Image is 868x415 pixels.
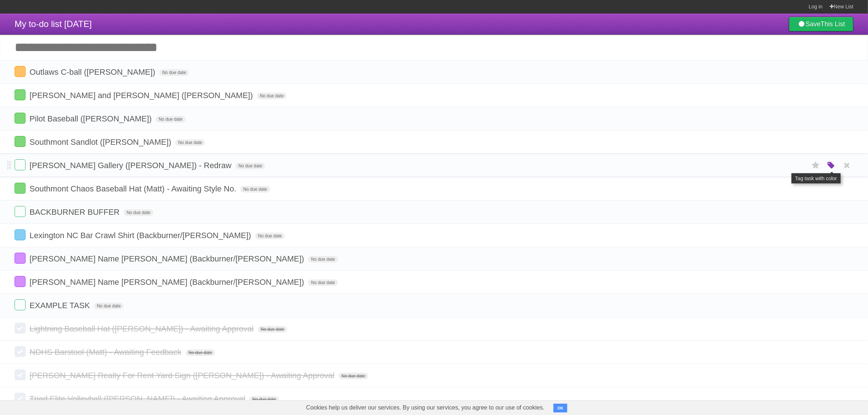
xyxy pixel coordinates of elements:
span: No due date [156,116,185,123]
span: My to-do list [DATE] [15,19,92,29]
span: [PERSON_NAME] Gallery ([PERSON_NAME]) - Redraw [30,161,233,170]
span: NDHS Barstool (Matt) - Awaiting Feedback [30,348,183,357]
span: Southmont Sandlot ([PERSON_NAME]) [30,137,173,147]
label: Done [15,253,26,264]
button: OK [553,404,568,412]
span: Cookies help us deliver our services. By using our services, you agree to our use of cookies. [299,400,552,415]
label: Done [15,113,26,124]
span: [PERSON_NAME] Name [PERSON_NAME] (Backburner/[PERSON_NAME]) [30,278,306,287]
span: Triad Elite Volleyball ([PERSON_NAME]) - Awaiting Approval [30,394,247,403]
span: Outlaws C-ball ([PERSON_NAME]) [30,67,157,77]
label: Done [15,89,26,100]
span: [PERSON_NAME] Name [PERSON_NAME] (Backburner/[PERSON_NAME]) [30,254,306,263]
span: Lightning Baseball Hat ([PERSON_NAME]) - Awaiting Approval [30,324,256,333]
label: Done [15,206,26,217]
span: No due date [308,256,338,263]
span: No due date [175,139,205,146]
span: No due date [240,186,270,193]
span: EXAMPLE TASK [30,301,92,310]
label: Done [15,66,26,77]
label: Done [15,276,26,287]
span: No due date [339,373,368,379]
span: No due date [255,233,285,239]
span: No due date [249,396,279,403]
b: This List [821,20,845,28]
label: Done [15,323,26,334]
span: [PERSON_NAME] Realty For Rent Yard Sign ([PERSON_NAME]) - Awaiting Approval [30,371,336,380]
label: Done [15,346,26,357]
label: Done [15,136,26,147]
span: No due date [258,326,287,333]
label: Done [15,369,26,380]
span: No due date [308,279,338,286]
span: Southmont Chaos Baseball Hat (Matt) - Awaiting Style No. [30,184,238,193]
a: SaveThis List [789,17,853,31]
label: Star task [809,159,823,171]
label: Done [15,183,26,194]
label: Done [15,229,26,240]
span: No due date [186,349,215,356]
span: [PERSON_NAME] and [PERSON_NAME] ([PERSON_NAME]) [30,91,255,100]
span: Lexington NC Bar Crawl Shirt (Backburner/[PERSON_NAME]) [30,231,253,240]
span: Pilot Baseball ([PERSON_NAME]) [30,114,153,123]
label: Done [15,299,26,310]
span: No due date [236,163,265,169]
label: Done [15,159,26,170]
span: No due date [257,93,287,99]
span: No due date [124,209,153,216]
span: No due date [94,303,124,309]
span: BACKBURNER BUFFER [30,207,121,217]
span: No due date [159,69,189,76]
label: Done [15,393,26,404]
